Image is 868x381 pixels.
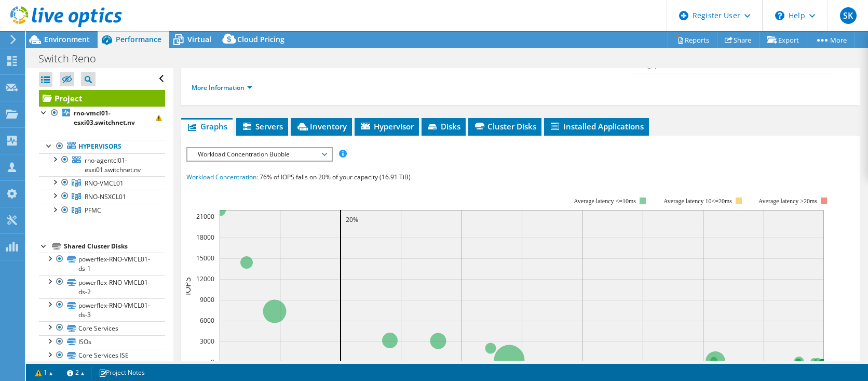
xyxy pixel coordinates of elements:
a: powerflex-RNO-VMCL01-ds-1 [39,253,165,275]
a: Core Services ISE [39,349,165,362]
span: Disks [427,121,460,132]
text: 21000 [196,212,214,221]
span: Servers [241,121,283,132]
b: rno-vmcl01-esxi03.switchnet.nv [74,109,135,127]
text: 20% [346,215,358,224]
a: powerflex-RNO-VMCL01-ds-2 [39,275,165,298]
a: Hypervisors [39,140,165,153]
a: RNO-NSXCL01 [39,190,165,203]
span: Performance [116,34,161,44]
span: Workload Concentration Bubble [193,148,326,161]
text: 0 [211,358,214,366]
a: Export [759,32,807,48]
span: RNO-VMCL01 [85,179,124,188]
a: rno-agentcl01-esxi01.switchnet.nv [39,153,165,176]
span: Hypervisor [360,121,414,132]
span: Workload Concentration: [186,173,258,181]
a: Core Services [39,321,165,335]
a: 2 [60,366,92,379]
a: Reports [668,32,717,48]
a: Share [717,32,759,48]
span: PFMC [85,206,101,215]
text: 15000 [196,254,214,262]
text: 12000 [196,274,214,283]
text: Average latency >20ms [758,198,817,205]
span: SK [840,7,857,24]
a: powerflex-RNO-VMCL01-ds-3 [39,298,165,321]
span: Cloud Pricing [237,34,284,44]
text: 3000 [200,337,214,346]
text: 18000 [196,233,214,242]
tspan: Average latency 10<=20ms [663,198,732,205]
span: Installed Applications [549,121,644,132]
tspan: Average latency <=10ms [574,198,636,205]
text: 6000 [200,316,214,325]
h1: Switch Reno [34,53,112,64]
a: Project Notes [91,366,152,379]
svg: \n [775,11,784,20]
span: Inventory [296,121,347,132]
a: More Information [192,83,252,92]
span: rno-agentcl01-esxi01.switchnet.nv [85,156,141,174]
text: IOPS [182,277,193,295]
a: More [807,32,855,48]
a: rno-vmcl01-esxi03.switchnet.nv [39,107,165,129]
a: RNO-VMCL01 [39,176,165,190]
span: Cluster Disks [473,121,536,132]
text: 9000 [200,295,214,304]
span: Environment [44,34,90,44]
a: 1 [28,366,60,379]
span: Graphs [186,121,227,132]
a: ISOs [39,335,165,349]
span: Virtual [187,34,211,44]
span: 76% of IOPS falls on 20% of your capacity (16.91 TiB) [260,173,411,181]
a: Project [39,90,165,107]
div: Shared Cluster Disks [64,240,165,253]
span: RNO-NSXCL01 [85,192,126,201]
a: PFMC [39,204,165,217]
